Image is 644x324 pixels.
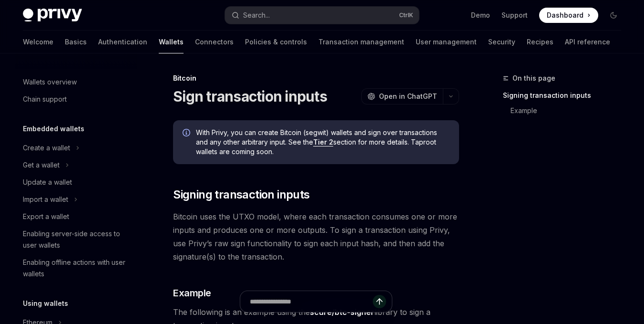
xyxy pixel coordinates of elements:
[379,92,437,101] span: Open in ChatGPT
[23,257,132,280] div: Enabling offline actions with user wallets
[225,7,419,24] button: Open search
[183,129,192,138] svg: Info
[23,194,68,205] div: Import a wallet
[539,8,598,23] a: Dashboard
[373,295,386,308] button: Send message
[15,73,137,91] a: Wallets overview
[565,31,610,53] a: API reference
[65,31,87,53] a: Basics
[250,291,373,312] input: Ask a question...
[173,88,327,105] h1: Sign transaction inputs
[195,31,234,53] a: Connectors
[23,142,70,154] div: Create a wallet
[15,174,137,191] a: Update a wallet
[23,76,77,88] div: Wallets overview
[159,31,184,53] a: Wallets
[361,88,443,105] button: Open in ChatGPT
[243,10,270,21] div: Search...
[399,11,413,19] span: Ctrl K
[173,73,459,83] div: Bitcoin
[23,228,132,251] div: Enabling server-side access to user wallets
[15,157,137,174] button: Toggle Get a wallet section
[15,91,137,108] a: Chain support
[503,103,629,118] a: Example
[15,191,137,208] button: Toggle Import a wallet section
[23,123,84,135] h5: Embedded wallets
[23,159,60,171] div: Get a wallet
[173,210,459,263] span: Bitcoin uses the UTXO model, where each transaction consumes one or more inputs and produces one ...
[23,9,82,22] img: dark logo
[512,73,555,84] span: On this page
[23,211,69,222] div: Export a wallet
[488,31,515,53] a: Security
[98,31,147,53] a: Authentication
[313,138,333,146] a: Tier 2
[15,225,137,254] a: Enabling server-side access to user wallets
[547,10,583,20] span: Dashboard
[23,31,53,53] a: Welcome
[15,254,137,282] a: Enabling offline actions with user wallets
[173,187,309,202] span: Signing transaction inputs
[318,31,404,53] a: Transaction management
[196,128,450,157] span: With Privy, you can create Bitcoin (segwit) wallets and sign over transactions and any other arbi...
[173,286,211,300] span: Example
[15,208,137,225] a: Export a wallet
[501,10,528,20] a: Support
[245,31,307,53] a: Policies & controls
[23,94,67,105] div: Chain support
[23,177,72,188] div: Update a wallet
[416,31,477,53] a: User management
[15,139,137,157] button: Toggle Create a wallet section
[606,8,621,23] button: Toggle dark mode
[527,31,553,53] a: Recipes
[503,88,629,103] a: Signing transaction inputs
[471,10,490,20] a: Demo
[23,298,68,309] h5: Using wallets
